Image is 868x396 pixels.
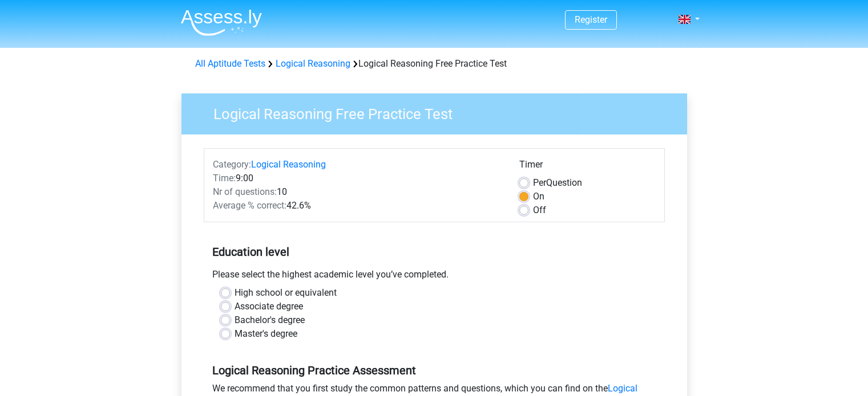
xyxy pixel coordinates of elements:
[213,173,236,183] span: Time:
[533,203,546,217] label: Off
[575,14,607,25] a: Register
[213,159,251,170] span: Category:
[533,190,544,203] label: On
[533,177,546,188] span: Per
[204,172,511,185] div: 9:00
[195,58,265,69] a: All Aptitude Tests
[235,327,297,341] label: Master's degree
[204,185,511,199] div: 10
[276,58,350,69] a: Logical Reasoning
[204,199,511,213] div: 42.6%
[235,286,337,300] label: High school or equivalent
[251,159,326,170] a: Logical Reasoning
[212,240,656,263] h5: Education level
[212,364,656,377] h5: Logical Reasoning Practice Assessment
[204,268,665,286] div: Please select the highest academic level you’ve completed.
[533,176,582,190] label: Question
[519,158,656,176] div: Timer
[213,200,286,211] span: Average % correct:
[235,300,303,313] label: Associate degree
[181,9,262,36] img: Assessly
[191,57,678,71] div: Logical Reasoning Free Practice Test
[235,313,305,327] label: Bachelor's degree
[213,186,277,197] span: Nr of questions:
[200,101,679,123] h3: Logical Reasoning Free Practice Test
